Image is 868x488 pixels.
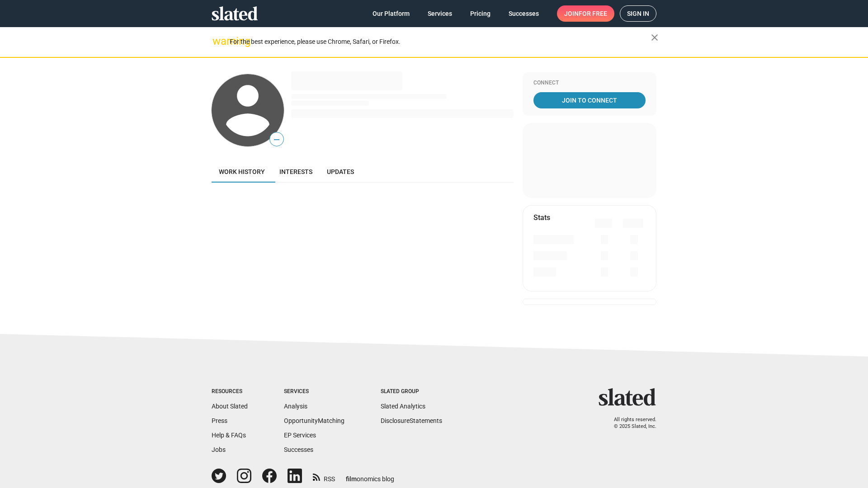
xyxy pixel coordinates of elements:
a: OpportunityMatching [284,417,344,424]
div: Services [284,388,344,395]
span: Our Platform [373,5,410,22]
mat-icon: warning [212,36,223,47]
a: Work history [212,161,272,183]
p: All rights reserved. © 2025 Slated, Inc. [604,417,656,430]
span: Interests [279,168,312,175]
span: Sign in [627,6,649,21]
a: Jobs [212,446,226,453]
div: Resources [212,388,248,395]
a: Successes [284,446,313,453]
a: filmonomics blog [346,468,394,483]
a: Slated Analytics [381,403,425,410]
span: Successes [509,5,539,22]
span: Join To Connect [535,92,644,108]
span: Join [564,5,607,22]
a: Sign in [620,5,656,22]
a: Successes [501,5,546,22]
span: for free [579,5,607,22]
span: Services [428,5,452,22]
mat-card-title: Stats [533,213,550,222]
a: Press [212,417,227,424]
a: Our Platform [365,5,417,22]
div: For the best experience, please use Chrome, Safari, or Firefox. [230,36,651,48]
a: About Slated [212,403,248,410]
a: Updates [320,161,361,183]
a: Help & FAQs [212,432,246,439]
span: Updates [327,168,354,175]
mat-icon: close [649,32,660,43]
a: Interests [272,161,320,183]
a: Pricing [463,5,498,22]
div: Slated Group [381,388,442,395]
a: DisclosureStatements [381,417,442,424]
a: Analysis [284,403,307,410]
span: Work history [219,168,265,175]
span: film [346,475,357,483]
span: — [270,134,283,145]
a: Services [420,5,459,22]
a: Join To Connect [533,92,646,108]
a: Joinfor free [557,5,614,22]
span: Pricing [470,5,491,22]
a: EP Services [284,432,316,439]
a: RSS [313,469,335,483]
div: Connect [533,80,646,87]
